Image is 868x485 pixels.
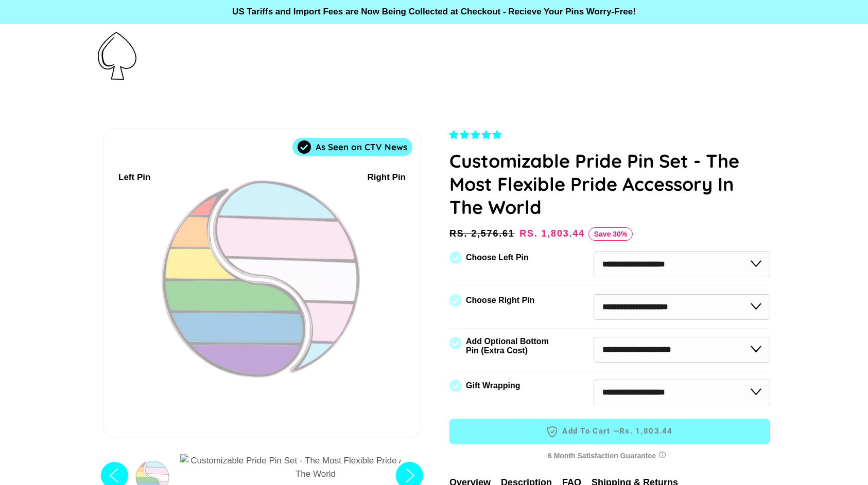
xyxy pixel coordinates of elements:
[180,454,451,481] img: Customizable Pride Pin Set - The Most Flexible Pride Accessory In The World
[449,130,504,140] span: 4.83 stars
[466,337,552,355] label: Add Optional Bottom Pin (Extra Cost)
[449,149,770,219] h1: Customizable Pride Pin Set - The Most Flexible Pride Accessory In The World
[98,32,136,80] img: Pin-Ace
[588,227,633,241] span: Save 30%
[466,381,520,390] label: Gift Wrapping
[465,425,755,438] span: Add to Cart —
[367,171,406,185] div: Right Pin
[619,426,673,437] span: Rs. 1,803.44
[449,419,770,444] button: Add to Cart —Rs. 1,803.44
[449,226,517,241] span: Rs. 2,576.61
[519,228,585,239] span: Rs. 1,803.44
[466,253,529,262] label: Choose Left Pin
[449,446,770,465] div: 6 Month Satisfaction Guarantee
[466,296,534,305] label: Choose Right Pin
